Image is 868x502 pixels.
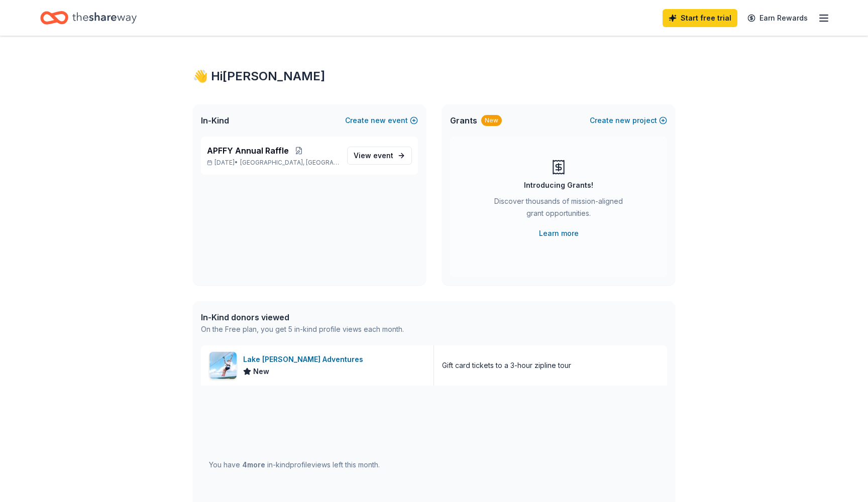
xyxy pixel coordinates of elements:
span: new [371,114,386,127]
span: new [615,114,630,127]
div: Gift card tickets to a 3-hour zipline tour [442,359,571,371]
div: Lake [PERSON_NAME] Adventures [243,353,367,365]
span: In-Kind [201,114,229,127]
div: On the Free plan, you get 5 in-kind profile views each month. [201,323,404,335]
img: Image for Lake Travis Zipline Adventures [209,352,237,379]
a: Learn more [539,227,579,239]
button: Createnewproject [590,114,667,127]
p: [DATE] • [207,159,339,167]
span: [GEOGRAPHIC_DATA], [GEOGRAPHIC_DATA] [240,159,339,167]
a: View event [347,147,412,165]
span: APFFY Annual Raffle [207,145,289,157]
span: 4 more [242,460,265,469]
a: Start free trial [663,9,737,27]
div: New [481,115,502,126]
a: Home [40,6,137,30]
span: Grants [450,114,477,127]
div: Discover thousands of mission-aligned grant opportunities. [490,195,627,223]
span: New [253,365,269,378]
button: Createnewevent [345,114,418,127]
span: event [373,151,393,160]
span: View [354,150,393,162]
a: Earn Rewards [741,9,814,27]
div: You have in-kind profile views left this month. [209,459,380,471]
div: In-Kind donors viewed [201,311,404,323]
div: Introducing Grants! [524,179,593,191]
div: 👋 Hi [PERSON_NAME] [193,68,675,84]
